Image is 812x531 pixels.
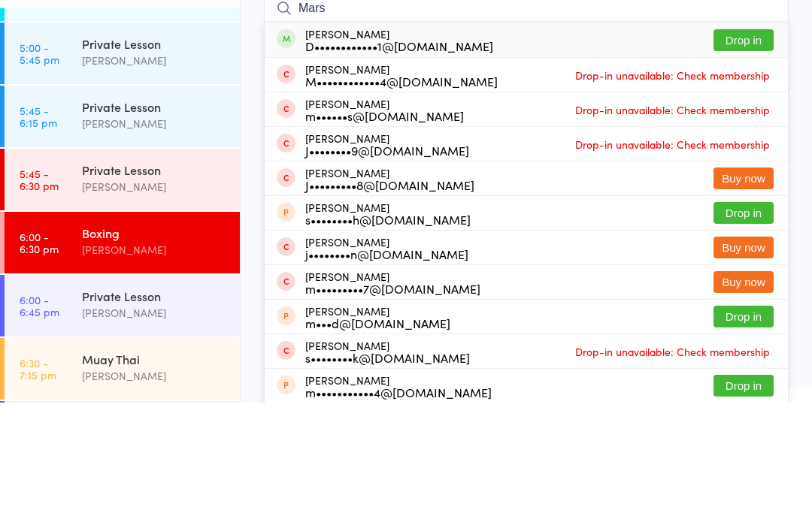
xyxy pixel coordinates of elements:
[305,226,464,250] div: [PERSON_NAME]
[714,434,774,456] button: Drop in
[305,204,498,216] div: M••••••••••••4@[DOMAIN_NAME]
[305,295,474,319] div: [PERSON_NAME]
[82,290,227,306] div: Private Lesson
[571,227,774,249] span: Drop-in unavailable: Check membership
[82,496,227,513] div: [PERSON_NAME]
[20,485,56,509] time: 6:30 - 7:15 pm
[82,180,227,198] div: [PERSON_NAME]
[82,227,227,243] div: Private Lesson
[305,168,493,180] div: D••••••••••••1@[DOMAIN_NAME]
[305,330,471,354] div: [PERSON_NAME]
[264,83,789,98] span: [GEOGRAPHIC_DATA]
[305,364,468,388] div: [PERSON_NAME]
[20,233,57,257] time: 5:45 - 6:15 pm
[305,502,492,526] div: [PERSON_NAME]
[20,296,59,320] time: 5:45 - 6:30 pm
[714,400,774,421] button: Buy now
[82,433,227,450] div: [PERSON_NAME]
[20,69,56,86] a: [DATE]
[305,273,469,285] div: J••••••••9@[DOMAIN_NAME]
[305,376,468,388] div: j••••••••n@[DOMAIN_NAME]
[305,399,480,423] div: [PERSON_NAME]
[714,365,774,387] button: Buy now
[20,359,59,383] time: 6:00 - 6:30 pm
[82,370,227,387] div: [PERSON_NAME]
[5,403,240,465] a: 6:00 -6:45 pmPrivate Lesson[PERSON_NAME]
[82,306,227,324] div: [PERSON_NAME]
[714,330,774,352] button: Drop in
[305,514,492,526] div: m•••••••••••4@[DOMAIN_NAME]
[305,261,469,285] div: [PERSON_NAME]
[82,479,227,496] div: Muay Thai
[5,466,240,528] a: 6:30 -7:15 pmMuay Thai[PERSON_NAME]
[571,469,774,491] span: Drop-in unavailable: Check membership
[305,307,474,319] div: J•••••••••8@[DOMAIN_NAME]
[305,192,498,216] div: [PERSON_NAME]
[305,445,450,457] div: m•••d@[DOMAIN_NAME]
[264,53,765,68] span: [DATE] 6:00pm
[82,416,227,433] div: Private Lesson
[305,238,464,250] div: m••••••s@[DOMAIN_NAME]
[264,21,789,46] h2: Boxing Check-in
[82,164,227,180] div: Private Lesson
[714,296,774,318] button: Buy now
[714,503,774,525] button: Drop in
[108,44,183,69] div: At
[714,158,774,180] button: Drop in
[20,44,93,69] div: Events for
[305,156,493,180] div: [PERSON_NAME]
[82,353,227,370] div: Boxing
[571,192,774,215] span: Drop-in unavailable: Check membership
[305,433,450,457] div: [PERSON_NAME]
[264,68,765,83] span: [PERSON_NAME]
[108,69,183,86] div: Any location
[82,243,227,261] div: [PERSON_NAME]
[15,17,71,29] img: Bulldog Gym Castle Hill Pty Ltd
[305,342,471,354] div: s••••••••h@[DOMAIN_NAME]
[305,480,470,492] div: s••••••••k@[DOMAIN_NAME]
[305,468,470,492] div: [PERSON_NAME]
[305,411,480,423] div: m•••••••••7@[DOMAIN_NAME]
[264,119,789,154] input: Search
[20,422,59,446] time: 6:00 - 6:45 pm
[5,214,240,276] a: 5:45 -6:15 pmPrivate Lesson[PERSON_NAME]
[571,261,774,284] span: Drop-in unavailable: Check membership
[5,340,240,402] a: 6:00 -6:30 pmBoxing[PERSON_NAME]
[5,151,240,213] a: 5:00 -5:45 pmPrivate Lesson[PERSON_NAME]
[5,277,240,339] a: 5:45 -6:30 pmPrivate Lesson[PERSON_NAME]
[20,170,59,194] time: 5:00 - 5:45 pm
